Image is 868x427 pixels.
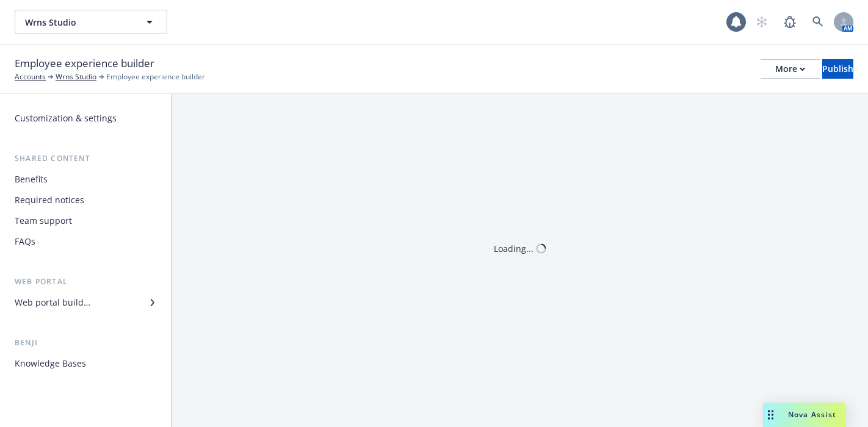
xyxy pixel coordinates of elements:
div: Loading... [494,242,533,255]
a: Team support [10,211,161,231]
span: Employee experience builder [106,71,205,82]
div: Publish [822,60,853,78]
button: Publish [822,59,853,79]
a: FAQs [10,232,161,251]
div: More [775,60,805,78]
div: Team support [15,211,72,231]
div: FAQs [15,232,35,251]
a: Customization & settings [10,109,161,128]
a: Start snowing [750,10,774,34]
div: Knowledge Bases [15,354,86,373]
a: Search [806,10,830,34]
div: Shared content [10,152,161,165]
a: Benefits [10,170,161,189]
button: Wrns Studio [15,10,167,34]
a: Wrns Studio [56,71,96,82]
a: Report a Bug [778,10,802,34]
div: Required notices [15,190,84,210]
div: Web portal builder [15,293,90,312]
span: Nova Assist [788,409,836,420]
a: Knowledge Bases [10,354,161,373]
button: Nova Assist [763,403,846,427]
span: Employee experience builder [15,56,154,71]
a: Web portal builder [10,293,161,312]
span: Wrns Studio [25,16,131,29]
div: Benji [10,337,161,349]
div: Drag to move [763,403,778,427]
button: More [761,59,820,79]
div: Web portal [10,276,161,288]
a: Accounts [15,71,46,82]
div: Benefits [15,170,48,189]
a: Required notices [10,190,161,210]
div: Customization & settings [15,109,117,128]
